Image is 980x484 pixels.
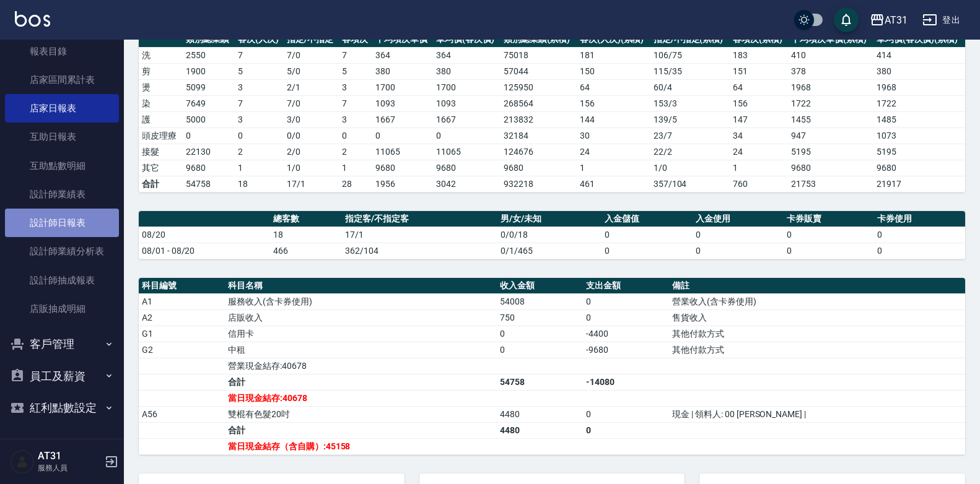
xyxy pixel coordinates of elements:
td: 156 [577,95,650,111]
a: 設計師抽成報表 [5,266,119,295]
td: 9680 [372,160,433,176]
td: 17/1 [284,176,339,192]
th: 備註 [669,278,965,294]
td: 5195 [873,144,965,160]
td: 當日現金結存:40678 [225,390,497,406]
td: 接髮 [139,144,183,160]
td: 153 / 3 [650,95,730,111]
td: 106 / 75 [650,47,730,63]
td: 1700 [433,79,501,95]
td: 28 [339,176,372,192]
td: 0 [183,127,235,144]
th: 支出金額 [583,278,669,294]
td: 151 [730,63,788,79]
td: 0 [693,243,784,259]
td: -14080 [583,374,669,390]
td: 3 [339,111,372,127]
td: 1093 [433,95,501,111]
td: 1722 [873,95,965,111]
td: 54008 [497,293,583,309]
th: 收入金額 [497,278,583,294]
td: 0 [583,406,669,422]
td: 380 [873,63,965,79]
td: 0 [693,227,784,243]
td: 1 / 0 [284,160,339,176]
td: 1485 [873,111,965,127]
td: 380 [372,63,433,79]
td: 店販收入 [225,309,497,326]
td: 22 / 2 [650,144,730,160]
button: AT31 [865,7,912,33]
td: 營業收入(含卡券使用) [669,293,965,309]
td: 1 [235,160,284,176]
a: 店販抽成明細 [5,295,119,323]
td: 1700 [372,79,433,95]
div: AT31 [885,12,908,28]
td: 18 [270,227,342,243]
td: 1968 [873,79,965,95]
td: 1722 [788,95,873,111]
td: 5195 [788,144,873,160]
td: 9680 [873,160,965,176]
table: a dense table [139,211,965,259]
td: 5099 [183,79,235,95]
td: 08/20 [139,227,270,243]
td: 139 / 5 [650,111,730,127]
td: 5000 [183,111,235,127]
button: save [834,7,859,32]
th: 入金儲值 [602,211,693,227]
td: 750 [497,309,583,326]
a: 設計師業績表 [5,180,119,209]
button: 登出 [917,9,965,32]
td: 760 [730,176,788,192]
td: 服務收入(含卡券使用) [225,293,497,309]
td: 0 [433,127,501,144]
td: 32184 [501,127,577,144]
h5: AT31 [38,450,101,462]
td: 3042 [433,176,501,192]
td: 2 / 1 [284,79,339,95]
td: 410 [788,47,873,63]
td: 其他付款方式 [669,342,965,358]
td: 7 [339,47,372,63]
td: 2 / 0 [284,144,339,160]
th: 指定客/不指定客 [342,211,497,227]
td: 0 / 0 [284,127,339,144]
td: A1 [139,293,225,309]
table: a dense table [139,278,965,455]
td: 414 [873,47,965,63]
a: 設計師業績分析表 [5,237,119,266]
td: 9680 [501,160,577,176]
td: A56 [139,406,225,422]
td: 3 [339,79,372,95]
td: 染 [139,95,183,111]
td: 剪 [139,63,183,79]
td: 64 [577,79,650,95]
img: Person [10,449,35,474]
td: 7 [235,47,284,63]
td: 0 [602,227,693,243]
td: 183 [730,47,788,63]
td: 3 / 0 [284,111,339,127]
td: 2 [235,144,284,160]
td: 1 [339,160,372,176]
td: 5 [235,63,284,79]
button: 客戶管理 [5,328,119,360]
td: 23 / 7 [650,127,730,144]
td: 護 [139,111,183,127]
td: 7649 [183,95,235,111]
td: 0 [784,227,875,243]
td: 466 [270,243,342,259]
td: 115 / 35 [650,63,730,79]
td: 0 [339,127,372,144]
td: -9680 [583,342,669,358]
img: Logo [15,11,50,27]
td: 7 [235,95,284,111]
td: 0 [583,309,669,326]
td: -4400 [583,326,669,342]
td: 3 [235,111,284,127]
td: 4480 [497,406,583,422]
td: 當日現金結存（含自購）:45158 [225,438,497,454]
td: 0/0/18 [497,227,602,243]
td: 2550 [183,47,235,63]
